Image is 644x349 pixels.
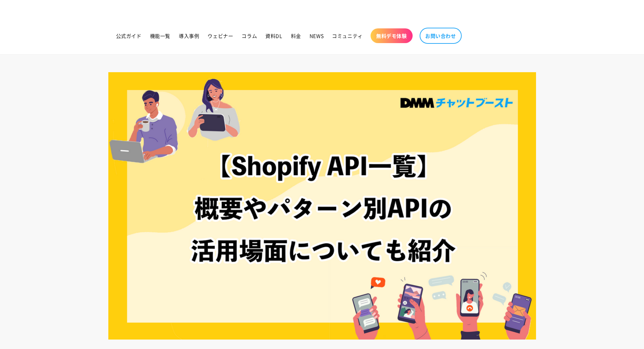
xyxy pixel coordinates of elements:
span: ウェビナー [208,33,233,39]
a: 無料デモ体験 [371,28,413,43]
a: 料金 [287,28,305,43]
a: コラム [237,28,261,43]
span: コラム [242,33,257,39]
span: コミュニティ [332,33,363,39]
a: 公式ガイド [112,28,146,43]
span: 資料DL [265,33,282,39]
a: NEWS [305,28,328,43]
span: 料金 [291,33,301,39]
span: NEWS [310,33,324,39]
img: 【Shopify API一覧】概要やパターン別APIの活用場面についても紹介 [108,72,536,340]
span: 機能一覧 [150,33,170,39]
a: 導入事例 [175,28,203,43]
span: 導入事例 [179,33,199,39]
span: 公式ガイド [116,33,142,39]
a: コミュニティ [328,28,367,43]
a: お問い合わせ [420,28,462,44]
span: お問い合わせ [425,33,456,39]
span: 無料デモ体験 [376,33,407,39]
a: ウェビナー [203,28,237,43]
a: 機能一覧 [146,28,175,43]
a: 資料DL [261,28,286,43]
